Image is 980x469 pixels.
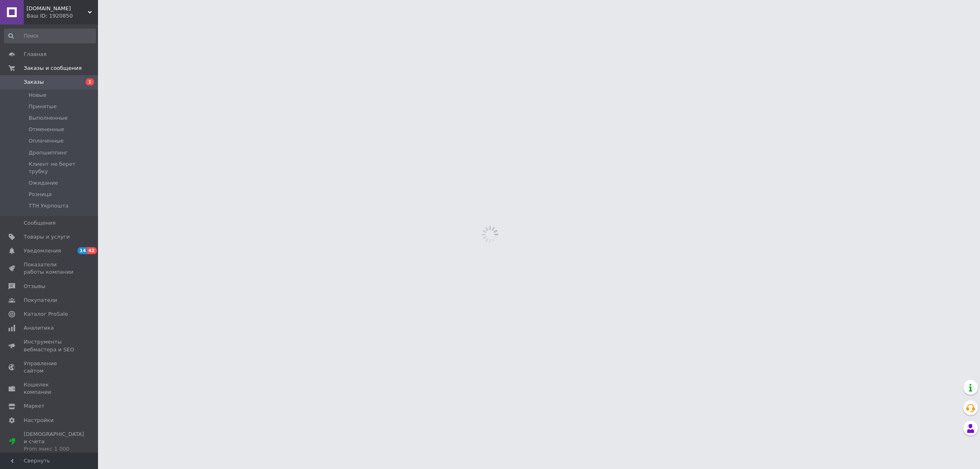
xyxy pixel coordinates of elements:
[24,219,56,227] span: Сообщения
[24,360,76,375] span: Управление сайтом
[24,402,45,410] span: Маркет
[29,161,95,175] span: Клиент не берет трубку
[24,324,54,332] span: Аналитика
[87,247,96,254] span: 42
[24,283,45,290] span: Отзывы
[29,202,69,210] span: ТТН Укрпошта
[24,297,57,304] span: Покупатели
[24,417,53,424] span: Настройки
[24,445,84,453] div: Prom микс 1 000
[29,92,47,99] span: Новые
[24,78,44,86] span: Заказы
[24,431,84,453] span: [DEMOGRAPHIC_DATA] и счета
[29,149,68,156] span: Дропшиппинг
[24,310,68,318] span: Каталог ProSale
[24,338,76,353] span: Инструменты вебмастера и SEO
[29,137,64,145] span: Оплаченные
[24,51,47,58] span: Главная
[4,29,96,43] input: Поиск
[29,103,57,110] span: Принятые
[24,233,70,241] span: Товары и услуги
[86,78,94,85] span: 1
[78,247,87,254] span: 14
[29,126,64,133] span: Отмененные
[24,261,76,276] span: Показатели работы компании
[29,114,68,122] span: Выполненные
[24,381,76,396] span: Кошелек компании
[29,179,58,187] span: Ожидание
[27,5,88,12] span: ORGANIZE.IN.UA
[24,65,82,72] span: Заказы и сообщения
[24,247,61,255] span: Уведомления
[29,191,51,198] span: Розница
[27,12,98,20] div: Ваш ID: 1920850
